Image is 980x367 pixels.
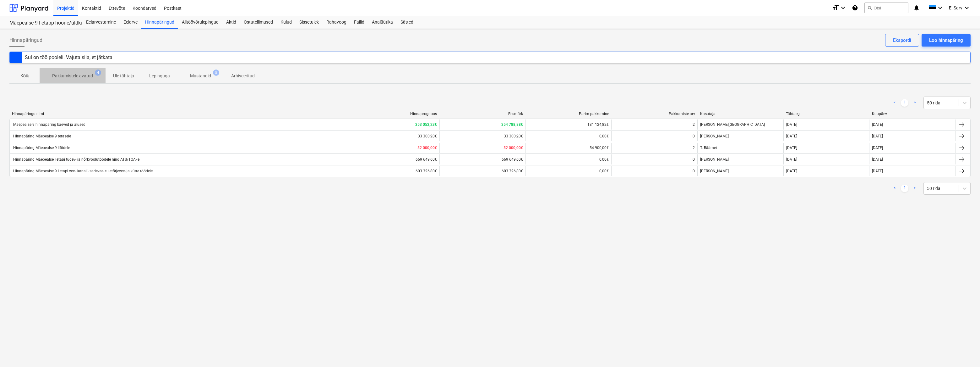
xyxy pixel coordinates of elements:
[693,157,695,162] div: 0
[891,99,898,107] a: Previous page
[786,112,867,116] div: Tähtaeg
[9,36,42,44] span: Hinnapäringud
[922,34,971,47] button: Loo hinnapäring
[872,112,953,116] div: Kuupäev
[963,4,971,12] i: keyboard_arrow_down
[95,70,101,76] span: 4
[356,112,437,116] div: Hinnaprognoos
[786,169,797,173] div: [DATE]
[872,157,883,162] div: [DATE]
[113,73,134,79] p: Üle tähtaja
[872,146,883,150] div: [DATE]
[415,122,437,127] b: 353 053,23€
[12,122,85,127] div: Mäepealse 9 hinnapäring kaeved ja alused
[190,73,211,79] p: Mustandid
[949,5,962,10] span: E. Sarv
[368,16,397,29] a: Analüütika
[442,112,523,116] div: Eesmärk
[439,131,525,141] div: 33 300,20€
[893,36,911,44] div: Ekspordi
[213,70,219,76] span: 5
[525,166,612,176] div: 0,00€
[901,99,908,107] a: Page 1 is your current page
[240,16,277,29] a: Ostutellimused
[25,54,112,60] div: Sul on töö pooleli. Vajuta siia, et jätkata
[700,112,781,116] div: Kasutaja
[839,4,847,12] i: keyboard_arrow_down
[120,16,141,29] a: Eelarve
[697,154,783,164] div: [PERSON_NAME]
[693,146,695,150] div: 2
[786,146,797,150] div: [DATE]
[911,99,918,107] a: Next page
[697,143,783,153] div: T. Räämet
[354,131,440,141] div: 33 300,20€
[149,73,170,79] p: Lepinguga
[296,16,323,29] a: Sissetulek
[12,112,351,116] div: Hinnapäringu nimi
[141,16,178,29] a: Hinnapäringud
[12,134,71,138] div: Hinnapäring Mäepealse 9 terasele
[936,4,944,12] i: keyboard_arrow_down
[439,166,525,176] div: 603 326,80€
[864,3,908,13] button: Otsi
[949,337,980,367] iframe: Chat Widget
[885,34,919,47] button: Ekspordi
[786,157,797,162] div: [DATE]
[852,4,858,12] i: Abikeskus
[354,166,440,176] div: 603 326,80€
[12,157,139,162] div: Hinnapäring Mäepealse I etapi tugev- ja nõrkvoolutöödele ning ATS/TOA-le
[693,122,695,127] div: 2
[872,134,883,138] div: [DATE]
[911,185,918,192] a: Next page
[417,146,437,150] b: 52 000,00€
[614,112,695,116] div: Pakkumiste arv
[501,122,523,127] b: 354 788,88€
[891,185,898,192] a: Previous page
[901,185,908,192] a: Page 1 is your current page
[17,73,32,79] p: Kõik
[12,146,70,150] div: Hinnapäring Mäepealse 9 liftidele
[397,16,417,29] a: Sätted
[786,122,797,127] div: [DATE]
[277,16,296,29] a: Kulud
[693,169,695,173] div: 0
[9,20,75,26] div: Mäepealse 9 I etapp hoone/üldkulud//maatööd (2101988//2101671)
[525,131,612,141] div: 0,00€
[350,16,368,29] a: Failid
[693,134,695,138] div: 0
[697,166,783,176] div: [PERSON_NAME]
[231,73,255,79] p: Arhiveeritud
[439,154,525,164] div: 669 649,60€
[913,4,920,12] i: notifications
[222,16,240,29] a: Aktid
[872,122,883,127] div: [DATE]
[697,131,783,141] div: [PERSON_NAME]
[525,120,612,130] div: 181 124,82€
[528,112,609,116] div: Parim pakkumine
[504,146,523,150] b: 52 000,00€
[832,4,839,12] i: format_size
[867,5,872,10] span: search
[82,16,120,29] a: Eelarvestamine
[525,143,612,153] div: 54 900,00€
[697,120,783,130] div: [PERSON_NAME][GEOGRAPHIC_DATA]
[178,16,222,29] a: Alltöövõtulepingud
[929,36,963,44] div: Loo hinnapäring
[525,154,612,164] div: 0,00€
[52,73,93,79] p: Pakkumistele avatud
[323,16,350,29] a: Rahavoog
